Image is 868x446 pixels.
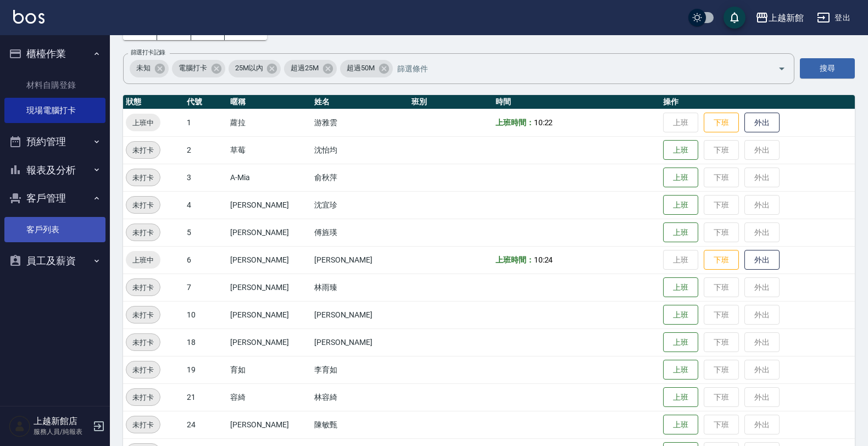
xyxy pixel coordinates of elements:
label: 篩選打卡記錄 [131,48,165,57]
td: [PERSON_NAME] [227,328,311,356]
b: 上班時間： [496,118,534,127]
td: [PERSON_NAME] [227,219,311,246]
th: 代號 [184,95,227,109]
span: 10:22 [534,118,553,127]
button: 搜尋 [800,58,855,79]
button: 上班 [663,305,698,325]
td: 2 [184,136,227,164]
span: 上班中 [126,254,160,266]
td: 沈怡均 [311,136,409,164]
button: 上班 [663,332,698,353]
span: 未打卡 [126,392,160,403]
td: [PERSON_NAME] [227,191,311,219]
a: 材料自購登錄 [4,73,105,98]
span: 未打卡 [126,227,160,238]
td: [PERSON_NAME] [311,328,409,356]
button: 上班 [663,277,698,298]
button: 外出 [744,113,780,133]
td: [PERSON_NAME] [227,301,311,328]
td: 18 [184,328,227,356]
button: 下班 [704,250,739,270]
button: 客戶管理 [4,184,105,213]
a: 現場電腦打卡 [4,98,105,123]
button: 上班 [663,222,698,243]
button: 上越新館 [751,7,808,29]
button: 外出 [744,250,780,270]
td: 10 [184,301,227,328]
td: 1 [184,109,227,136]
span: 超過50M [340,63,381,74]
button: 上班 [663,195,698,215]
th: 操作 [660,95,855,109]
td: 容綺 [227,383,311,411]
td: 6 [184,246,227,274]
button: 櫃檯作業 [4,40,105,68]
button: 上班 [663,140,698,160]
span: 未打卡 [126,282,160,293]
input: 篩選條件 [394,59,759,78]
td: A-Mia [227,164,311,191]
td: 傅旌瑛 [311,219,409,246]
button: 上班 [663,360,698,380]
button: 報表及分析 [4,156,105,185]
span: 10:24 [534,255,553,264]
th: 時間 [493,95,660,109]
p: 服務人員/純報表 [34,427,90,437]
button: save [724,7,745,29]
button: 下班 [704,113,739,133]
span: 未知 [130,63,157,74]
td: [PERSON_NAME] [311,246,409,274]
span: 25M以內 [229,63,270,74]
td: 3 [184,164,227,191]
td: 俞秋萍 [311,164,409,191]
span: 電腦打卡 [172,63,214,74]
span: 未打卡 [126,419,160,431]
td: 19 [184,356,227,383]
div: 25M以內 [229,60,281,77]
td: 草莓 [227,136,311,164]
button: 上班 [663,387,698,408]
th: 暱稱 [227,95,311,109]
td: 林容綺 [311,383,409,411]
span: 未打卡 [126,144,160,156]
th: 班別 [409,95,493,109]
td: [PERSON_NAME] [227,411,311,438]
a: 客戶列表 [4,217,105,242]
td: 5 [184,219,227,246]
td: [PERSON_NAME] [227,274,311,301]
td: 沈宜珍 [311,191,409,219]
button: 上班 [663,168,698,188]
td: 育如 [227,356,311,383]
span: 未打卡 [126,364,160,376]
td: [PERSON_NAME] [227,246,311,274]
span: 未打卡 [126,309,160,321]
button: 預約管理 [4,127,105,156]
b: 上班時間： [496,255,534,264]
th: 姓名 [311,95,409,109]
div: 未知 [130,60,169,77]
td: 蘿拉 [227,109,311,136]
td: 林雨臻 [311,274,409,301]
span: 未打卡 [126,172,160,183]
td: 4 [184,191,227,219]
div: 超過25M [284,60,337,77]
td: 李育如 [311,356,409,383]
td: 陳敏甄 [311,411,409,438]
td: 7 [184,274,227,301]
span: 超過25M [284,63,325,74]
td: [PERSON_NAME] [311,301,409,328]
img: Person [9,415,31,437]
button: 上班 [663,415,698,435]
button: 登出 [813,8,855,28]
span: 上班中 [126,117,160,129]
span: 未打卡 [126,199,160,211]
div: 上越新館 [769,11,804,25]
img: Logo [13,10,44,24]
h5: 上越新館店 [34,416,90,427]
th: 狀態 [123,95,184,109]
td: 24 [184,411,227,438]
span: 未打卡 [126,337,160,348]
td: 21 [184,383,227,411]
button: 員工及薪資 [4,247,105,275]
td: 游雅雲 [311,109,409,136]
